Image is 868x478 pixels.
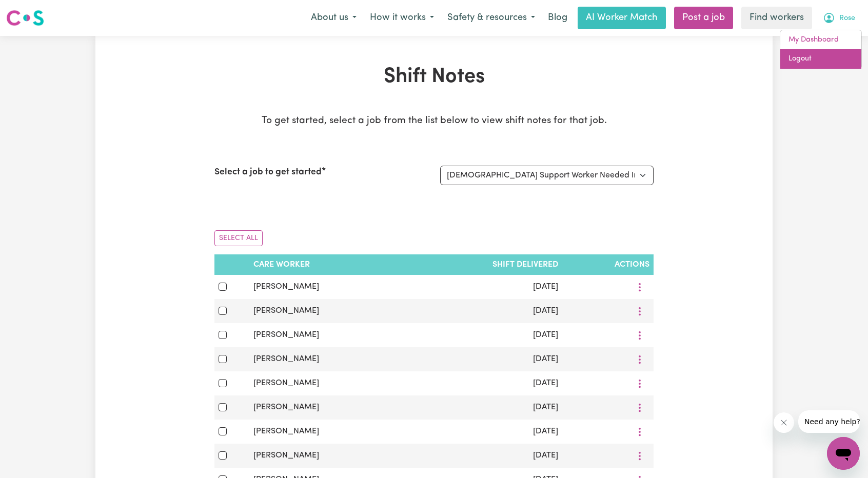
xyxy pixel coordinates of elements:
[798,410,860,433] iframe: Message from company
[406,420,562,444] td: [DATE]
[6,6,44,30] a: Careseekers logo
[827,437,860,470] iframe: Button to launch messaging window
[253,451,319,460] span: [PERSON_NAME]
[253,283,319,291] span: [PERSON_NAME]
[630,375,649,391] button: More options
[630,279,649,295] button: More options
[741,7,812,29] a: Find workers
[214,65,654,89] h1: Shift Notes
[630,327,649,343] button: More options
[253,331,319,339] span: [PERSON_NAME]
[839,13,855,24] span: Rose
[253,379,319,387] span: [PERSON_NAME]
[363,7,441,29] button: How it works
[562,254,654,275] th: Actions
[406,275,562,299] td: [DATE]
[816,7,862,29] button: My Account
[304,7,363,29] button: About us
[214,166,322,179] label: Select a job to get started
[406,371,562,395] td: [DATE]
[774,412,794,433] iframe: Close message
[214,230,263,246] button: Select All
[674,7,733,29] a: Post a job
[630,303,649,319] button: More options
[214,114,654,129] p: To get started, select a job from the list below to view shift notes for that job.
[542,7,574,29] a: Blog
[406,254,562,275] th: Shift delivered
[780,30,861,50] a: My Dashboard
[253,261,310,269] span: Care Worker
[578,7,666,29] a: AI Worker Match
[406,323,562,347] td: [DATE]
[780,30,862,69] div: My Account
[253,355,319,363] span: [PERSON_NAME]
[406,444,562,468] td: [DATE]
[630,400,649,415] button: More options
[630,351,649,367] button: More options
[441,7,542,29] button: Safety & resources
[780,49,861,69] a: Logout
[253,403,319,411] span: [PERSON_NAME]
[406,395,562,420] td: [DATE]
[406,347,562,371] td: [DATE]
[6,9,44,27] img: Careseekers logo
[253,427,319,435] span: [PERSON_NAME]
[630,424,649,440] button: More options
[630,448,649,464] button: More options
[406,299,562,323] td: [DATE]
[253,307,319,315] span: [PERSON_NAME]
[6,7,62,15] span: Need any help?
